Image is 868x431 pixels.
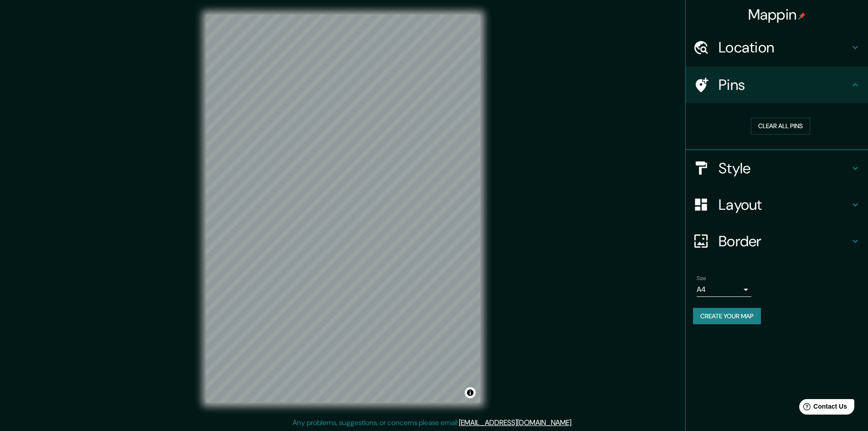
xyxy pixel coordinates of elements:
h4: Layout [719,196,850,214]
iframe: Help widget launcher [787,395,858,421]
div: Style [686,150,868,187]
div: A4 [697,282,751,297]
img: pin-icon.png [798,12,806,20]
div: Border [686,223,868,260]
div: Layout [686,187,868,223]
button: Toggle attribution [465,387,476,398]
h4: Mappin [748,5,806,24]
div: . [573,417,574,428]
div: . [574,417,576,428]
h4: Pins [719,76,850,94]
div: Location [686,29,868,66]
label: Size [697,274,706,282]
h4: Border [719,232,850,250]
a: [EMAIL_ADDRESS][DOMAIN_NAME] [459,418,571,427]
button: Clear all pins [751,118,810,135]
canvas: Map [206,15,480,403]
h4: Style [719,159,850,177]
h4: Location [719,38,850,57]
p: Any problems, suggestions, or concerns please email . [293,417,573,428]
div: Pins [686,67,868,103]
button: Create your map [693,308,761,325]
